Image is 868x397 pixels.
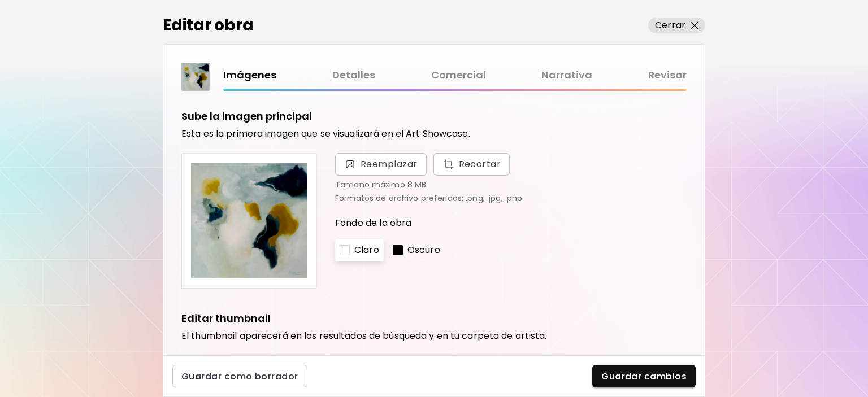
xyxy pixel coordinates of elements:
[433,153,510,176] button: Reemplazar
[335,180,687,189] p: Tamaño máximo 8 MB
[181,128,687,139] h6: Esta es la primera imagen que se visualizará en el Art Showcase.
[335,194,687,203] p: Formatos de archivo preferidos: .png, .jpg, .pnp
[592,365,696,387] button: Guardar cambios
[431,67,486,84] a: Comercial
[407,243,440,257] p: Oscuro
[648,67,687,84] a: Revisar
[442,158,501,171] span: Recortar
[181,370,298,382] span: Guardar como borrador
[354,243,379,257] p: Claro
[181,330,687,342] h6: El thumbnail aparecerá en los resultados de búsqueda y en tu carpeta de artista.
[361,158,418,171] span: Reemplazar
[601,370,687,382] span: Guardar cambios
[332,67,375,84] a: Detalles
[181,311,271,326] h5: Editar thumbnail
[335,216,687,230] p: Fondo de la obra
[181,109,312,124] h5: Sube la imagen principal
[182,63,209,90] img: thumbnail
[172,365,307,387] button: Guardar como borrador
[335,153,427,176] span: Reemplazar
[541,67,592,84] a: Narrativa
